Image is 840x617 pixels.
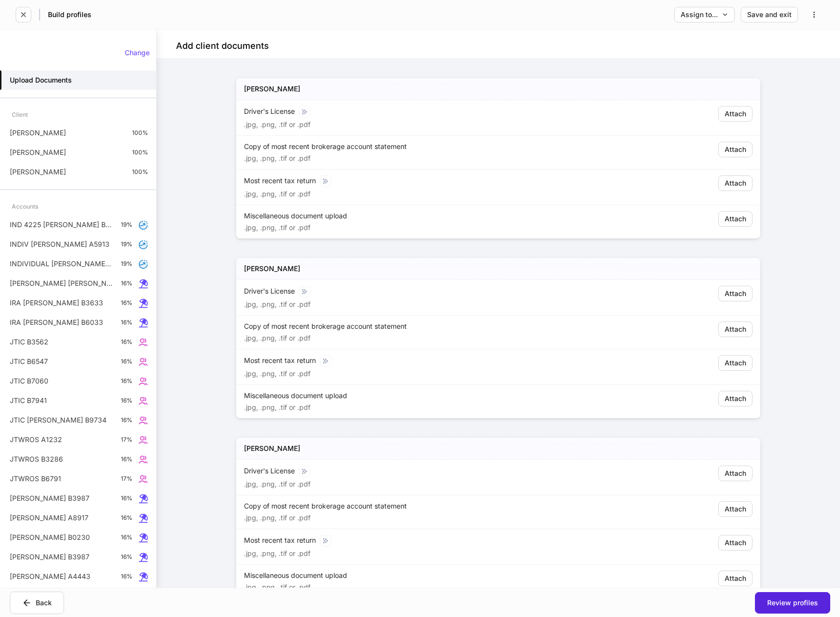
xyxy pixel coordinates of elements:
h5: [PERSON_NAME] [244,84,300,94]
p: JTWROS B3286 [10,454,63,464]
button: Attach [718,501,752,517]
button: Attach [718,321,752,337]
div: Copy of most recent brokerage account statement [244,321,625,331]
p: [PERSON_NAME] A8917 [10,513,88,523]
div: Attach [725,575,746,582]
div: Attach [725,539,746,546]
div: Attach [725,180,746,187]
p: .jpg, .png, .tif or .pdf [244,369,310,379]
p: 100% [132,129,148,137]
div: Attach [725,110,746,117]
p: 16% [121,338,133,346]
div: Miscellaneous document upload [244,571,625,580]
div: Review profiles [767,599,818,606]
p: .jpg, .png, .tif or .pdf [244,299,310,309]
p: 16% [121,573,133,580]
div: Assign to... [681,11,729,18]
div: Attach [725,290,746,297]
div: Most recent tax return [244,355,625,367]
p: .jpg, .png, .tif or .pdf [244,333,310,343]
p: 16% [121,553,133,561]
p: JTIC B7060 [10,376,48,386]
p: 17% [121,475,133,483]
button: Attach [718,571,752,586]
div: Save and exit [747,11,792,18]
div: Miscellaneous document upload [244,211,625,221]
div: Driver's License [244,286,625,298]
div: Most recent tax return [244,535,625,547]
p: 19% [121,240,133,248]
div: Attach [725,506,746,512]
p: 19% [121,260,133,268]
div: Attach [725,470,746,477]
h5: Upload Documents [10,75,72,85]
h5: Build profiles [48,10,91,20]
h5: [PERSON_NAME] [244,444,300,453]
p: [PERSON_NAME] [10,128,66,138]
p: JTIC B6547 [10,357,48,366]
p: 16% [121,514,133,522]
p: .jpg, .png, .tif or .pdf [244,403,310,412]
h5: [PERSON_NAME] [244,264,300,274]
p: JTIC B7941 [10,396,47,405]
p: .jpg, .png, .tif or .pdf [244,223,310,233]
div: Attach [725,395,746,402]
div: Driver's License [244,106,625,118]
button: Change [118,45,156,61]
div: Driver's License [244,466,625,477]
p: 16% [121,494,133,502]
p: [PERSON_NAME] B3987 [10,493,89,503]
p: JTIC [PERSON_NAME] B9734 [10,415,107,425]
button: Assign to... [674,7,735,22]
p: INDIVIDUAL [PERSON_NAME] B6105 [10,259,113,269]
p: 100% [132,149,148,156]
p: .jpg, .png, .tif or .pdf [244,153,310,163]
div: Copy of most recent brokerage account statement [244,142,625,151]
div: Attach [725,360,746,366]
p: [PERSON_NAME] B3987 [10,552,89,562]
p: JTWROS A1232 [10,435,62,445]
div: Copy of most recent brokerage account statement [244,501,625,511]
p: INDIV [PERSON_NAME] A5913 [10,239,110,249]
button: Attach [718,466,752,481]
p: [PERSON_NAME] A4443 [10,572,90,581]
button: Attach [718,211,752,227]
button: Attach [718,355,752,371]
p: [PERSON_NAME] [PERSON_NAME] A6773 [10,278,113,288]
p: JTWROS B6791 [10,474,61,484]
div: Change [125,49,150,56]
p: 16% [121,455,133,463]
p: 16% [121,416,133,424]
div: Attach [725,215,746,222]
p: IRA [PERSON_NAME] B3633 [10,298,103,308]
button: Attach [718,175,752,191]
button: Attach [718,286,752,301]
div: Attach [725,326,746,333]
h4: Add client documents [176,40,269,52]
button: Attach [718,142,752,157]
p: 16% [121,279,133,287]
button: Attach [718,535,752,551]
button: Attach [718,106,752,122]
button: Save and exit [741,7,798,22]
p: IRA [PERSON_NAME] B6033 [10,318,103,327]
div: Attach [725,146,746,153]
p: 19% [121,221,133,229]
div: Accounts [12,198,38,215]
p: IND 4225 [PERSON_NAME] B8361 [10,220,113,230]
p: 16% [121,358,133,365]
p: .jpg, .png, .tif or .pdf [244,479,310,489]
p: 16% [121,377,133,385]
p: [PERSON_NAME] [10,148,66,157]
p: 16% [121,533,133,541]
p: .jpg, .png, .tif or .pdf [244,513,310,523]
div: Most recent tax return [244,175,625,187]
button: Review profiles [755,592,830,614]
p: 16% [121,319,133,326]
p: [PERSON_NAME] [10,167,66,177]
p: 100% [132,168,148,176]
p: [PERSON_NAME] B0230 [10,532,90,542]
p: 16% [121,397,133,404]
p: 17% [121,436,133,444]
p: 16% [121,299,133,307]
